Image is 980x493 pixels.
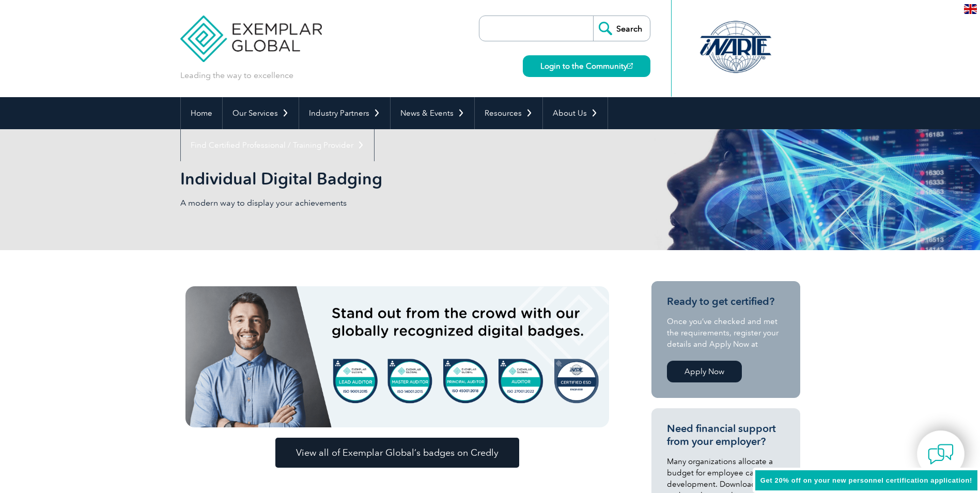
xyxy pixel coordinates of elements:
[181,129,374,161] a: Find Certified Professional / Training Provider
[928,441,954,467] img: contact-chat.png
[180,197,490,209] p: A modern way to display your achievements
[475,97,542,129] a: Resources
[296,448,499,457] span: View all of Exemplar Global’s badges on Credly
[593,16,650,41] input: Search
[223,97,299,129] a: Our Services
[543,97,608,129] a: About Us
[391,97,474,129] a: News & Events
[667,316,785,350] p: Once you’ve checked and met the requirements, register your details and Apply Now at
[180,171,614,187] h2: Individual Digital Badging
[964,4,977,14] img: en
[275,438,519,468] a: View all of Exemplar Global’s badges on Credly
[667,295,785,308] h3: Ready to get certified?
[180,70,293,81] p: Leading the way to excellence
[299,97,390,129] a: Industry Partners
[185,286,609,427] img: badges
[627,63,633,69] img: open_square.png
[181,97,222,129] a: Home
[760,476,972,484] span: Get 20% off on your new personnel certification application!
[667,361,742,382] a: Apply Now
[667,422,785,448] h3: Need financial support from your employer?
[523,55,650,77] a: Login to the Community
